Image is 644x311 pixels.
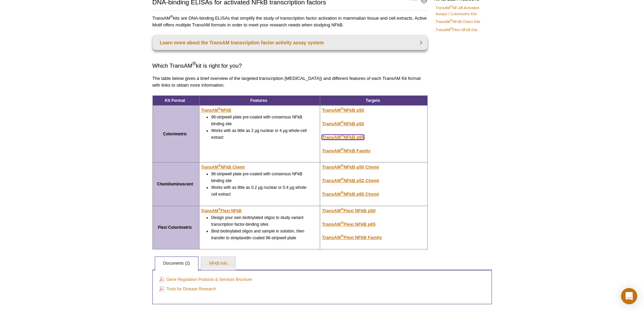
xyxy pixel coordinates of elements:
a: Gene Regulation Products & Services Brochure [159,276,252,283]
a: TransAM®NF-κB Activation Assays | Colorimetric Kits [436,5,491,17]
a: TransAM®NFkB p52 Chemi [322,178,379,183]
u: TransAM NFkB p50 Chemi [322,164,379,170]
p: The table below gives a brief overview of the targeted transcription [MEDICAL_DATA]) and differen... [152,75,428,89]
sup: ® [341,120,343,124]
sup: ® [341,133,343,137]
sup: ® [192,61,196,67]
a: TransAM®NFkB [201,107,231,114]
strong: Flexi Colorimetric [158,225,192,230]
div: Open Intercom Messenger [621,288,637,304]
sup: ® [218,207,220,211]
a: TransAM®NFkB Family [322,148,371,153]
a: Documents (2) [155,257,198,270]
strong: Chemiluminescent [157,182,193,186]
sup: ® [341,220,343,224]
li: Bind biotinylated oligos and sample in solution, then transfer to streptavidin coated 96-stripwel... [211,228,311,241]
sup: ® [341,177,343,181]
strong: Colorimetric [163,132,187,136]
a: TransAM®Flexi NFkB Family [322,235,382,240]
a: TransAM®NFκB Chemi Kits [436,19,480,25]
u: TransAM NFkB p52 [322,121,364,126]
li: 96-stripwell plate pre-coated with consensus NFkB binding site [211,114,311,127]
u: TransAM NFkB p65 Chemi [322,192,379,197]
a: Tools for Disease Research [159,285,216,293]
a: TransAM®NFkB p50 [322,108,364,113]
strong: Features [251,98,267,103]
li: Design your own biotinylated oligos to study variant transcription factor-binding sites [211,214,311,228]
a: TransAM®Flexi NFκB Kits [436,27,478,33]
a: TransAM®NFkB p65 [322,135,364,140]
a: TransAM®Flexi NFkB p50 [322,208,375,213]
li: Works with as little as 2 µg nuclear or 4 µg whole-cell extract [211,127,311,141]
a: TransAM®Flexi NFkB p65 [322,222,375,227]
u: TransAM Flexi NFkB [201,208,242,213]
u: TransAM NFkB Chemi [201,165,245,170]
a: TransAM®NFkB p65 Chemi [322,192,379,197]
sup: ® [341,107,343,111]
sup: ® [341,147,343,151]
u: TransAM Flexi NFkB Family [322,235,382,240]
a: TransAM®NFkB p52 [322,121,364,126]
sup: ® [170,15,173,19]
h3: Which TransAM kit is right for you? [152,62,428,70]
strong: Kit Format [165,98,185,103]
a: TransAM®NFkB p50 Chemi [322,164,379,170]
li: 96-stripwell plate pre-coated with consensus NFkB binding site [211,171,311,184]
u: TransAM NFkB Family [322,148,371,153]
a: TransAM®Flexi NFkB [201,207,242,214]
u: TransAM NFkB p65 [322,135,364,140]
sup: ® [341,191,343,195]
u: TransAM Flexi NFkB p50 [322,208,375,213]
sup: ® [450,27,453,30]
li: Works with as little as 0.2 µg nuclear or 0.4 µg whole-cell extract [211,184,311,198]
u: TransAM NFkB p52 Chemi [322,178,379,183]
p: TransAM kits are DNA-binding ELISAs that simplify the study of transcription factor activation in... [152,15,428,28]
sup: ® [341,163,343,168]
sup: ® [341,207,343,211]
u: TransAM NFkB p50 [322,108,364,113]
sup: ® [450,19,453,22]
sup: ® [450,5,453,8]
sup: ® [218,107,220,111]
a: Learn more about the TransAM transcription factor activity assay system [152,35,428,50]
u: TransAM Flexi NFkB p65 [322,222,375,227]
u: TransAM NFkB [201,108,231,113]
strong: Targets [366,98,380,103]
a: NFκB Info [201,257,235,270]
sup: ® [218,164,220,168]
a: TransAM®NFkB Chemi [201,164,245,171]
sup: ® [341,234,343,238]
